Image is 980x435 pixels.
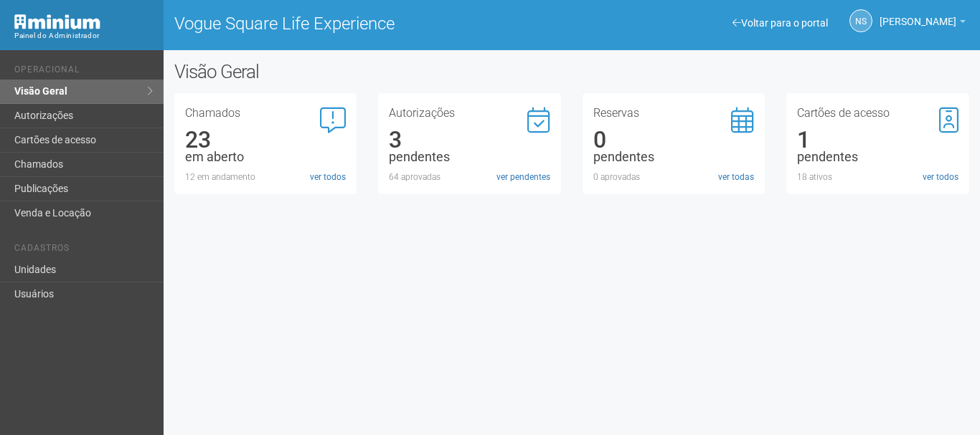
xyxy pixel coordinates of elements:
[797,171,958,183] div: 18 ativos
[14,243,153,258] li: Cadastros
[593,150,755,163] div: pendentes
[174,61,493,82] h2: Visão Geral
[593,107,755,119] h3: Reservas
[185,150,347,163] div: em aberto
[849,9,872,32] a: NS
[593,133,755,146] div: 0
[797,150,958,163] div: pendentes
[389,171,550,183] div: 64 aprovadas
[310,171,346,183] a: ver todos
[880,18,966,29] a: [PERSON_NAME]
[389,133,550,146] div: 3
[389,150,550,163] div: pendentes
[14,14,100,29] img: Minium
[593,171,755,183] div: 0 aprovadas
[797,133,958,146] div: 1
[732,17,828,29] a: Voltar para o portal
[185,171,347,183] div: 12 em andamento
[797,107,958,119] h3: Cartões de acesso
[185,107,347,119] h3: Chamados
[880,2,956,27] span: Nicolle Silva
[923,171,958,183] a: ver todos
[14,29,153,42] div: Painel do Administrador
[389,107,550,119] h3: Autorizações
[174,14,561,33] h1: Vogue Square Life Experience
[14,64,153,80] li: Operacional
[496,171,550,183] a: ver pendentes
[185,133,347,146] div: 23
[718,171,754,183] a: ver todas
